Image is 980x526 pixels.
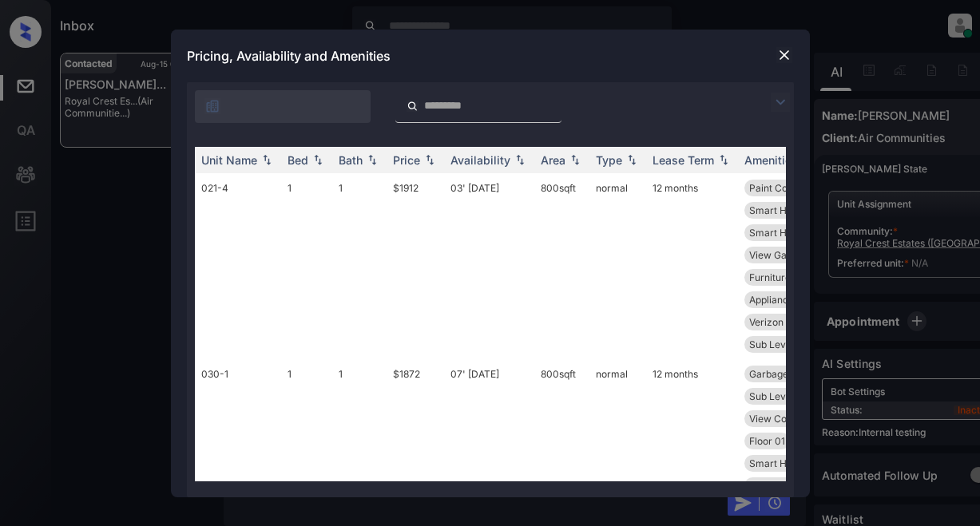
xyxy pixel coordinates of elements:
[653,153,714,167] div: Lease Term
[195,359,281,523] td: 030-1
[310,154,326,165] img: sorting
[541,153,565,167] div: Area
[387,173,444,359] td: $1912
[646,173,738,359] td: 12 months
[512,154,528,165] img: sorting
[589,359,646,523] td: normal
[534,173,589,359] td: 800 sqft
[393,153,420,167] div: Price
[259,154,275,165] img: sorting
[288,153,308,167] div: Bed
[281,359,332,523] td: 1
[195,173,281,359] td: 021-4
[387,359,444,523] td: $1872
[204,98,220,114] img: icon-zuma
[749,182,827,194] span: Paint Color Cha...
[749,249,807,261] span: View Garden
[749,338,794,350] span: Sub Level
[171,30,810,82] div: Pricing, Availability and Amenities
[716,154,732,165] img: sorting
[589,173,646,359] td: normal
[596,153,622,167] div: Type
[624,154,640,165] img: sorting
[407,99,419,113] img: icon-zuma
[749,390,794,402] span: Sub Level
[332,173,387,359] td: 1
[281,173,332,359] td: 1
[749,457,837,469] span: Smart Home Ther...
[567,154,583,165] img: sorting
[749,227,838,239] span: Smart Home Door...
[749,480,827,492] span: Paint Color Cha...
[364,154,380,165] img: sorting
[339,153,363,167] div: Bath
[444,173,534,359] td: 03' [DATE]
[749,368,832,380] span: Garbage disposa...
[776,47,792,63] img: close
[646,359,738,523] td: 12 months
[444,359,534,523] td: 07' [DATE]
[771,93,790,112] img: icon-zuma
[749,435,785,447] span: Floor 01
[749,271,827,283] span: Furniture Renta...
[749,294,826,306] span: Appliances Stai...
[749,204,837,216] span: Smart Home Ther...
[422,154,438,165] img: sorting
[332,359,387,523] td: 1
[749,316,819,328] span: Verizon fios in...
[201,153,257,167] div: Unit Name
[450,153,510,167] div: Availability
[744,153,798,167] div: Amenities
[749,413,820,425] span: View Courtyard
[534,359,589,523] td: 800 sqft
